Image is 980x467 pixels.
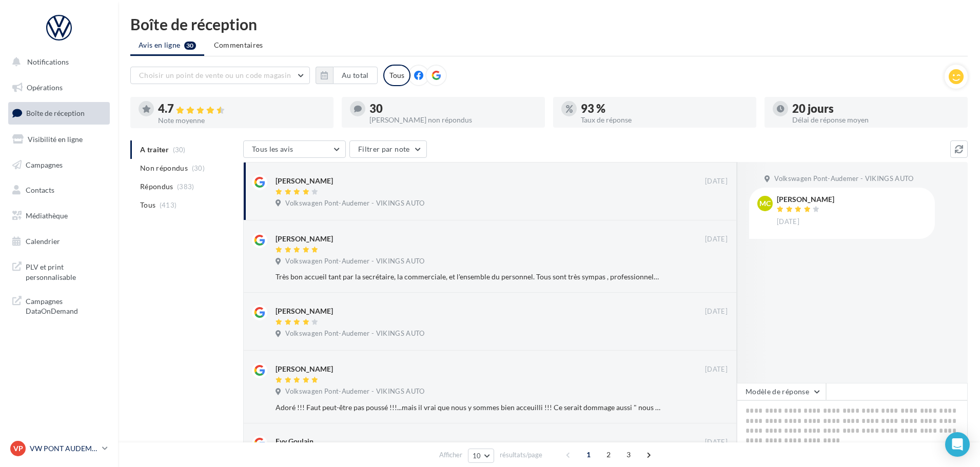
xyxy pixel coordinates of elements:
span: Volkswagen Pont-Audemer - VIKINGS AUTO [774,174,913,184]
div: 93 % [581,103,748,114]
span: [DATE] [705,235,728,244]
div: Délai de réponse moyen [792,116,959,124]
span: Calendrier [26,237,60,246]
div: 30 [369,103,537,114]
span: MC [759,198,771,209]
button: Tous les avis [243,140,346,158]
span: Opérations [27,83,63,92]
span: Choisir un point de vente ou un code magasin [139,71,291,79]
a: Campagnes [6,154,112,176]
button: Notifications [6,51,108,73]
button: Au total [333,67,378,84]
span: Notifications [27,57,69,66]
div: Adoré !!! Faut peut-être pas poussé !!!...mais il vrai que nous y sommes bien acceuilli !!! Ce se... [276,402,661,413]
button: 10 [468,449,494,463]
span: Volkswagen Pont-Audemer - VIKINGS AUTO [285,329,424,338]
button: Au total [316,67,378,84]
span: 2 [600,446,617,463]
span: Campagnes [26,160,63,169]
a: Campagnes DataOnDemand [6,290,112,320]
span: Contacts [26,186,54,194]
span: 3 [620,446,637,463]
span: Campagnes DataOnDemand [26,294,106,316]
div: Open Intercom Messenger [945,432,970,457]
div: [PERSON_NAME] [276,364,333,374]
span: Non répondus [140,163,188,173]
div: 4.7 [158,103,325,115]
div: [PERSON_NAME] non répondus [369,116,537,124]
a: Boîte de réception [6,102,112,124]
p: VW PONT AUDEMER [30,443,98,454]
a: Contacts [6,179,112,201]
span: (413) [160,201,177,209]
div: Tous [383,65,410,86]
a: PLV et print personnalisable [6,256,112,286]
div: [PERSON_NAME] [276,176,333,186]
span: Visibilité en ligne [28,135,83,144]
div: Taux de réponse [581,116,748,124]
span: 1 [580,446,597,463]
span: Boîte de réception [26,109,85,117]
span: PLV et print personnalisable [26,260,106,282]
a: VP VW PONT AUDEMER [8,439,110,458]
a: Médiathèque [6,205,112,227]
span: (383) [177,182,194,191]
div: Boîte de réception [130,16,968,32]
span: Tous [140,200,155,210]
span: Tous les avis [252,145,293,153]
div: [PERSON_NAME] [276,306,333,316]
span: (30) [192,164,205,172]
button: Modèle de réponse [737,383,826,400]
a: Opérations [6,77,112,98]
span: VP [13,443,23,454]
span: [DATE] [705,177,728,186]
button: Choisir un point de vente ou un code magasin [130,67,310,84]
div: 20 jours [792,103,959,114]
span: 10 [473,452,481,460]
span: Commentaires [214,40,263,49]
span: [DATE] [705,438,728,447]
div: [PERSON_NAME] [777,196,834,203]
span: résultats/page [500,450,542,460]
div: Très bon accueil tant par la secrétaire, la commerciale, et l'ensemble du personnel. Tous sont tr... [276,272,661,282]
span: Volkswagen Pont-Audemer - VIKINGS AUTO [285,199,424,208]
span: Médiathèque [26,211,68,220]
div: [PERSON_NAME] [276,234,333,244]
span: [DATE] [777,217,799,227]
span: Afficher [439,450,462,460]
span: Répondus [140,181,173,192]
a: Calendrier [6,231,112,252]
button: Filtrer par note [349,140,427,158]
span: Volkswagen Pont-Audemer - VIKINGS AUTO [285,257,424,266]
span: [DATE] [705,365,728,374]
span: Volkswagen Pont-Audemer - VIKINGS AUTO [285,387,424,396]
span: [DATE] [705,307,728,316]
div: Evy Goulain [276,436,313,446]
a: Visibilité en ligne [6,129,112,150]
div: Note moyenne [158,117,325,124]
